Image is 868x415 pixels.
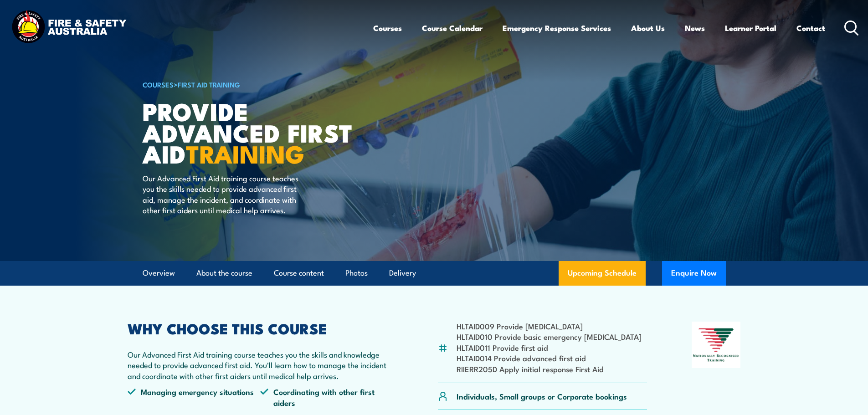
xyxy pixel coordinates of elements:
[345,261,368,285] a: Photos
[685,16,705,40] a: News
[186,134,304,172] strong: TRAINING
[260,386,393,408] li: Coordinating with other first aiders
[128,322,394,334] h2: WHY CHOOSE THIS COURSE
[457,364,642,374] li: RIIERR205D Apply initial response First Aid
[373,16,402,40] a: Courses
[662,261,726,286] button: Enquire Now
[457,391,627,401] p: Individuals, Small groups or Corporate bookings
[692,322,741,368] img: Nationally Recognised Training logo.
[457,331,642,342] li: HLTAID010 Provide basic emergency [MEDICAL_DATA]
[559,261,646,286] a: Upcoming Schedule
[796,16,825,40] a: Contact
[178,79,240,89] a: First Aid Training
[128,349,394,381] p: Our Advanced First Aid training course teaches you the skills and knowledge needed to provide adv...
[196,261,252,285] a: About the course
[143,173,309,215] p: Our Advanced First Aid training course teaches you the skills needed to provide advanced first ai...
[389,261,416,285] a: Delivery
[143,261,175,285] a: Overview
[128,386,261,408] li: Managing emergency situations
[457,353,642,363] li: HLTAID014 Provide advanced first aid
[274,261,324,285] a: Course content
[457,342,642,353] li: HLTAID011 Provide first aid
[503,16,611,40] a: Emergency Response Services
[631,16,665,40] a: About Us
[143,79,174,89] a: COURSES
[422,16,483,40] a: Course Calendar
[143,100,368,164] h1: Provide Advanced First Aid
[725,16,776,40] a: Learner Portal
[143,79,368,90] h6: >
[457,321,642,331] li: HLTAID009 Provide [MEDICAL_DATA]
